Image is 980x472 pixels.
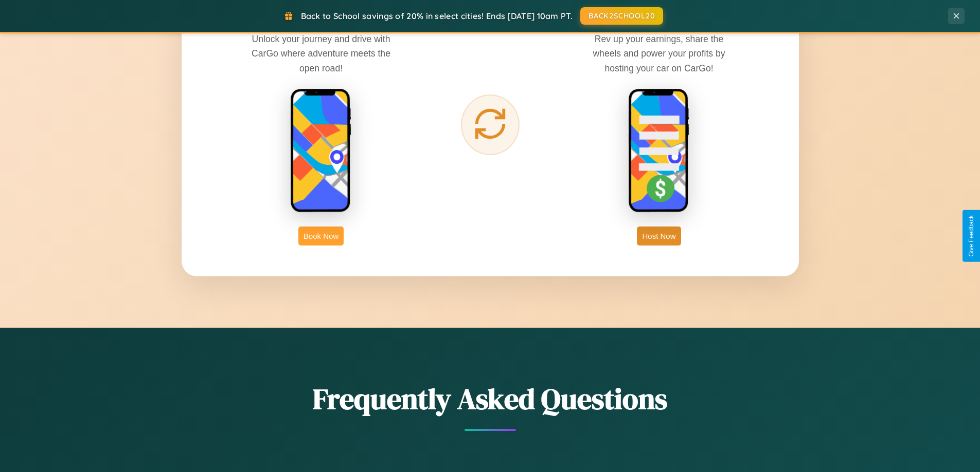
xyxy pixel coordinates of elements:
button: Host Now [637,226,681,246]
p: Unlock your journey and drive with CarGo where adventure meets the open road! [244,32,398,75]
button: BACK2SCHOOL20 [580,7,663,25]
img: host phone [628,88,690,214]
button: Book Now [298,226,344,246]
h2: Frequently Asked Questions [182,379,799,419]
img: rent phone [290,88,352,214]
p: Rev up your earnings, share the wheels and power your profits by hosting your car on CarGo! [582,32,736,75]
span: Back to School savings of 20% in select cities! Ends [DATE] 10am PT. [301,11,573,21]
div: Give Feedback [968,215,975,257]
